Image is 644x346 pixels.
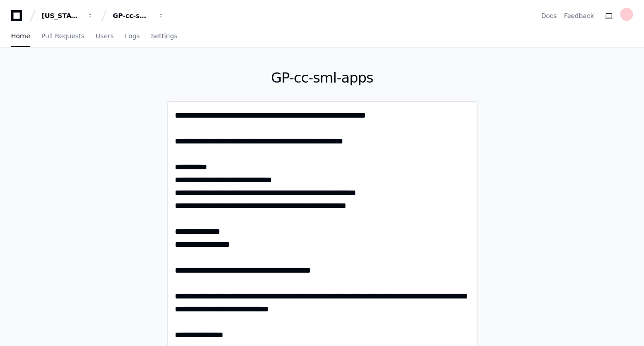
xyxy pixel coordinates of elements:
span: Home [11,33,30,39]
a: Logs [125,26,140,47]
span: Logs [125,33,140,39]
a: Home [11,26,30,47]
button: GP-cc-sml-apps [109,7,168,24]
span: Users [96,33,114,39]
a: Pull Requests [41,26,84,47]
a: Settings [151,26,177,47]
button: [US_STATE] Pacific [38,7,97,24]
a: Users [96,26,114,47]
button: Feedback [564,11,594,20]
div: GP-cc-sml-apps [113,11,153,20]
h1: GP-cc-sml-apps [167,70,478,86]
span: Pull Requests [41,33,84,39]
span: Settings [151,33,177,39]
a: Docs [541,11,557,20]
div: [US_STATE] Pacific [42,11,81,20]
